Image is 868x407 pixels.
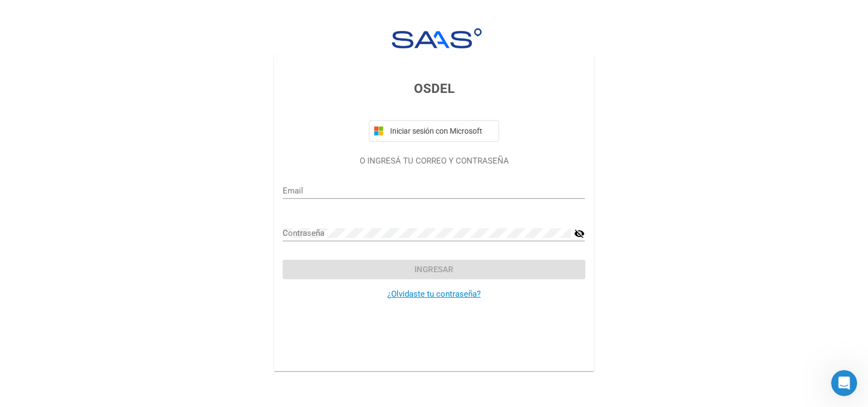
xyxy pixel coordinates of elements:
[283,79,585,98] h3: OSDEL
[283,260,585,279] button: Ingresar
[574,227,585,240] mat-icon: visibility_off
[283,155,585,167] p: O INGRESÁ TU CORREO Y CONTRASEÑA
[414,265,454,274] span: Ingresar
[369,120,499,142] button: Iniciar sesión con Microsoft
[831,370,857,396] iframe: Intercom live chat
[387,289,481,299] a: ¿Olvidaste tu contraseña?
[388,127,494,135] span: Iniciar sesión con Microsoft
